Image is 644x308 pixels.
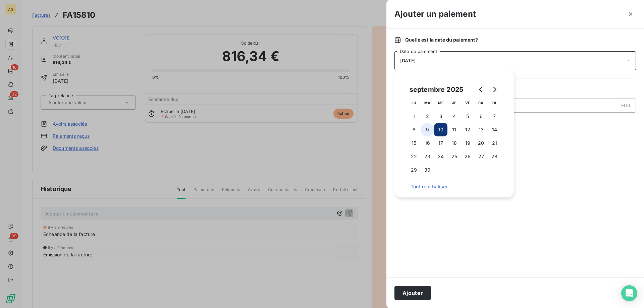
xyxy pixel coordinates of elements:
button: 13 [474,123,488,136]
button: 23 [421,150,434,163]
button: 8 [407,123,421,136]
span: [DATE] [400,58,416,63]
button: 28 [488,150,501,163]
button: 5 [461,110,474,123]
button: 17 [434,136,447,150]
button: 19 [461,136,474,150]
button: 18 [447,136,461,150]
button: 11 [447,123,461,136]
button: 27 [474,150,488,163]
th: mardi [421,96,434,110]
button: 26 [461,150,474,163]
button: 25 [447,150,461,163]
h3: Ajouter un paiement [394,8,476,20]
button: 16 [421,136,434,150]
th: vendredi [461,96,474,110]
button: 20 [474,136,488,150]
span: Nouveau solde dû : [394,118,636,125]
button: 10 [434,123,447,136]
button: 14 [488,123,501,136]
span: Tout réinitialiser [411,184,498,189]
button: Go to next month [488,83,501,96]
button: 6 [474,110,488,123]
th: jeudi [447,96,461,110]
th: dimanche [488,96,501,110]
button: Go to previous month [474,83,488,96]
button: 30 [421,163,434,177]
button: 7 [488,110,501,123]
button: 2 [421,110,434,123]
button: 24 [434,150,447,163]
div: septembre 2025 [407,84,466,95]
button: Ajouter [394,286,431,300]
button: 4 [447,110,461,123]
th: lundi [407,96,421,110]
button: 3 [434,110,447,123]
button: 15 [407,136,421,150]
th: samedi [474,96,488,110]
button: 1 [407,110,421,123]
div: Open Intercom Messenger [621,285,637,301]
button: 12 [461,123,474,136]
button: 29 [407,163,421,177]
button: 21 [488,136,501,150]
button: 22 [407,150,421,163]
span: Quelle est la date du paiement ? [405,37,478,43]
button: 9 [421,123,434,136]
th: mercredi [434,96,447,110]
